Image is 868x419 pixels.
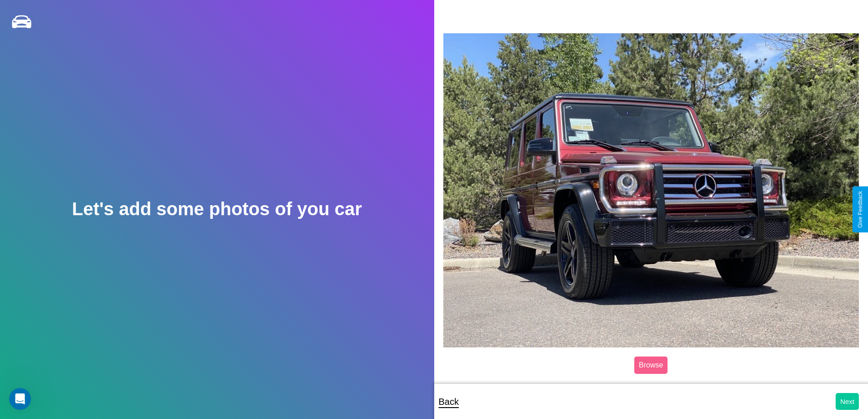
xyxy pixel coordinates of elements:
[439,393,459,410] p: Back
[857,191,863,228] div: Give Feedback
[443,33,859,347] img: posted
[836,393,859,410] button: Next
[634,357,668,374] label: Browse
[9,388,31,410] iframe: Intercom live chat
[72,199,362,219] h2: Let's add some photos of you car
